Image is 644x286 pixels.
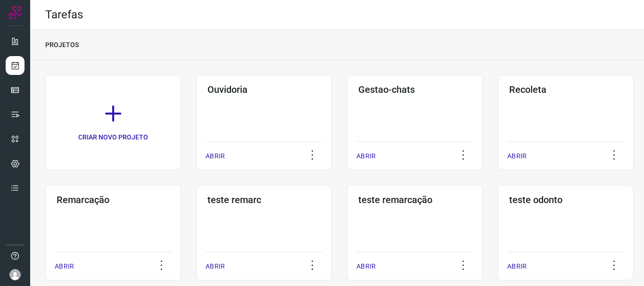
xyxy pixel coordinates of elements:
p: ABRIR [206,151,225,161]
h3: teste remarcação [358,194,471,205]
h3: Recoleta [509,84,622,95]
p: CRIAR NOVO PROJETO [78,132,148,142]
p: PROJETOS [45,40,79,50]
p: ABRIR [356,261,376,271]
h3: Remarcação [57,194,170,205]
h3: Gestao-chats [358,84,471,95]
p: ABRIR [206,261,225,271]
p: ABRIR [356,151,376,161]
img: avatar-user-boy.jpg [9,269,21,280]
h2: Tarefas [45,8,83,22]
img: Logo [8,6,22,20]
p: ABRIR [55,261,74,271]
h3: teste odonto [509,194,622,205]
p: ABRIR [507,151,527,161]
h3: teste remarc [207,194,321,205]
p: ABRIR [507,261,527,271]
h3: Ouvidoria [207,84,321,95]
